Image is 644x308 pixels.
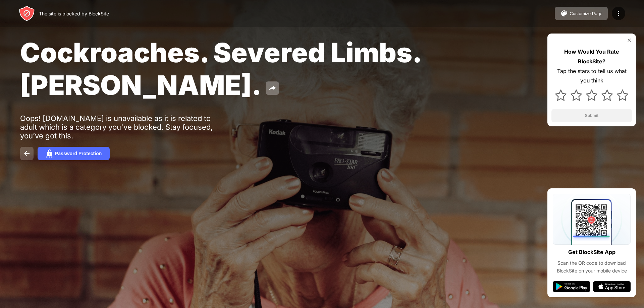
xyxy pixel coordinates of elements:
button: Submit [551,109,632,122]
img: back.svg [23,149,31,158]
div: Get BlockSite App [568,247,615,257]
img: qrcode.svg [553,194,631,245]
img: star.svg [571,89,582,101]
img: star.svg [601,89,613,101]
img: menu-icon.svg [614,9,623,17]
div: How Would You Rate BlockSite? [551,47,632,66]
img: star.svg [555,89,567,101]
img: pallet.svg [560,9,568,17]
img: header-logo.svg [19,5,35,21]
button: Password Protection [38,147,110,160]
div: Scan the QR code to download BlockSite on your mobile device [553,259,631,274]
div: The site is blocked by BlockSite [39,11,109,16]
div: Tap the stars to tell us what you think [551,66,632,86]
img: google-play.svg [553,281,590,292]
div: Password Protection [55,151,102,156]
button: Customize Page [555,7,608,20]
div: Customize Page [570,11,602,16]
img: star.svg [617,89,628,101]
span: Cockroaches. Severed Limbs. [PERSON_NAME]. [20,36,421,101]
img: rate-us-close.svg [627,38,632,43]
img: star.svg [586,89,597,101]
img: app-store.svg [593,281,631,292]
img: share.svg [268,84,276,92]
div: Oops! [DOMAIN_NAME] is unavailable as it is related to adult which is a category you've blocked. ... [20,114,227,140]
img: password.svg [46,149,54,158]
